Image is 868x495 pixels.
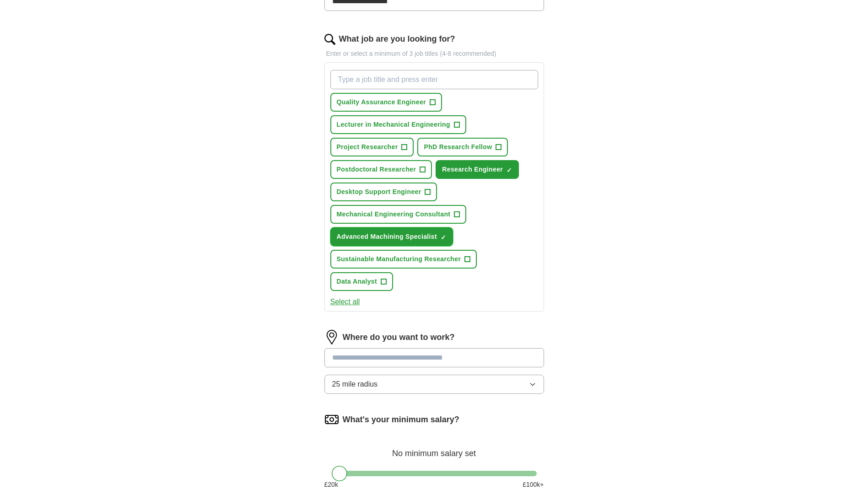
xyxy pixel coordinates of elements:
[330,70,538,89] input: Type a job title and press enter
[337,165,416,174] span: Postdoctoral Researcher
[332,379,378,390] span: 25 mile radius
[330,93,442,112] button: Quality Assurance Engineer
[507,167,512,174] span: ✓
[337,97,426,107] span: Quality Assurance Engineer
[324,412,339,427] img: salary.png
[330,183,437,201] button: Desktop Support Engineer
[330,138,414,156] button: Project Researcher
[417,138,508,156] button: PhD Research Fellow
[330,296,360,307] button: Select all
[330,115,466,134] button: Lecturer in Mechanical Engineering
[339,33,455,45] label: What job are you looking for?
[330,227,453,246] button: Advanced Machining Specialist✓
[337,142,398,152] span: Project Researcher
[330,250,477,269] button: Sustainable Manufacturing Researcher
[441,234,446,241] span: ✓
[330,205,467,224] button: Mechanical Engineering Consultant
[324,480,338,490] span: £ 20 k
[337,210,451,219] span: Mechanical Engineering Consultant
[442,165,503,174] span: Research Engineer
[337,254,461,264] span: Sustainable Manufacturing Researcher
[324,330,339,344] img: location.png
[330,272,394,291] button: Data Analyst
[330,160,432,179] button: Postdoctoral Researcher
[523,480,544,490] span: £ 100 k+
[436,160,519,179] button: Research Engineer✓
[424,142,492,152] span: PhD Research Fellow
[324,438,544,460] div: No minimum salary set
[343,331,455,344] label: Where do you want to work?
[343,414,459,426] label: What's your minimum salary?
[324,49,544,59] p: Enter or select a minimum of 3 job titles (4-8 recommended)
[337,120,450,129] span: Lecturer in Mechanical Engineering
[324,34,335,45] img: search.png
[337,277,377,286] span: Data Analyst
[324,375,544,394] button: 25 mile radius
[337,232,437,242] span: Advanced Machining Specialist
[337,187,421,197] span: Desktop Support Engineer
